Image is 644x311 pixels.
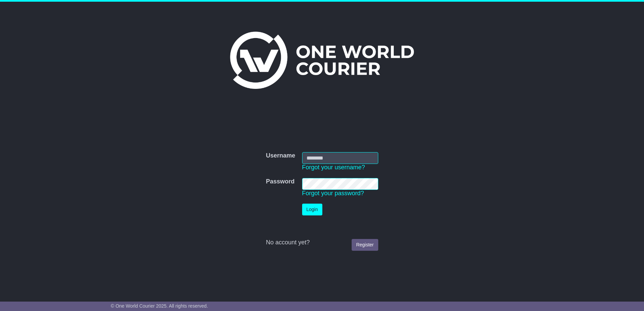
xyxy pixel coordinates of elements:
img: One World [230,32,414,89]
div: No account yet? [266,239,378,246]
a: Forgot your username? [302,164,365,171]
span: © One World Courier 2025. All rights reserved. [111,303,208,309]
label: Username [266,152,295,160]
a: Forgot your password? [302,190,364,197]
label: Password [266,178,294,185]
a: Register [352,239,378,251]
button: Login [302,204,322,215]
